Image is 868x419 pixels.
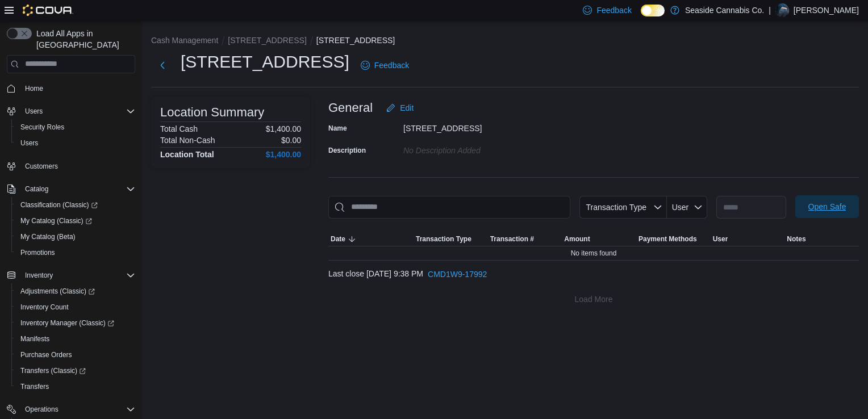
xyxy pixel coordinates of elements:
[20,139,38,148] span: Users
[20,350,72,359] span: Purchase Orders
[586,203,646,212] span: Transaction Type
[151,35,859,48] nav: An example of EuiBreadcrumbs
[328,101,373,115] h3: General
[20,248,55,257] span: Promotions
[356,54,414,77] a: Feedback
[16,364,135,378] span: Transfers (Classic)
[20,160,62,173] a: Customers
[11,119,140,135] button: Security Roles
[16,300,73,314] a: Inventory Count
[25,162,58,171] span: Customers
[639,234,697,244] span: Payment Methods
[641,5,665,16] input: Dark Mode
[16,120,69,134] a: Security Roles
[331,234,345,244] span: Date
[11,299,140,315] button: Inventory Count
[160,136,215,145] h6: Total Non-Cash
[20,182,135,196] span: Catalog
[20,182,53,196] button: Catalog
[672,203,689,212] span: User
[16,136,135,150] span: Users
[20,200,98,209] span: Classification (Classic)
[403,141,556,155] div: No Description added
[488,232,562,246] button: Transaction #
[784,232,859,246] button: Notes
[403,119,556,133] div: [STREET_ADDRESS]
[20,159,135,173] span: Customers
[2,401,140,417] button: Operations
[23,5,73,16] img: Cova
[16,230,80,244] a: My Catalog (Beta)
[11,363,140,379] a: Transfers (Classic)
[16,230,135,244] span: My Catalog (Beta)
[571,249,617,258] span: No items found
[795,195,859,218] button: Open Safe
[25,185,48,194] span: Catalog
[20,403,63,416] button: Operations
[16,380,53,393] a: Transfers
[20,81,135,95] span: Home
[11,379,140,395] button: Transfers
[775,3,789,17] div: Ryan Friend
[16,316,135,330] span: Inventory Manager (Classic)
[20,382,49,391] span: Transfers
[562,232,636,246] button: Amount
[2,80,140,97] button: Home
[328,288,859,311] button: Load More
[16,214,97,228] a: My Catalog (Classic)
[16,246,135,259] span: Promotions
[575,294,613,305] span: Load More
[20,216,92,225] span: My Catalog (Classic)
[16,332,135,346] span: Manifests
[579,196,667,219] button: Transaction Type
[25,107,43,116] span: Users
[281,136,301,145] p: $0.00
[151,36,218,45] button: Cash Management
[2,267,140,283] button: Inventory
[11,229,140,245] button: My Catalog (Beta)
[16,380,135,393] span: Transfers
[20,366,86,375] span: Transfers (Classic)
[16,364,90,378] a: Transfers (Classic)
[16,332,54,346] a: Manifests
[2,181,140,197] button: Catalog
[316,36,395,45] button: [STREET_ADDRESS]
[11,347,140,363] button: Purchase Orders
[16,348,77,362] a: Purchase Orders
[20,269,135,282] span: Inventory
[328,196,570,219] input: This is a search bar. As you type, the results lower in the page will automatically filter.
[16,300,135,314] span: Inventory Count
[641,16,641,17] span: Dark Mode
[25,405,59,414] span: Operations
[20,232,76,241] span: My Catalog (Beta)
[181,51,349,73] h1: [STREET_ADDRESS]
[20,303,69,312] span: Inventory Count
[20,123,64,132] span: Security Roles
[2,103,140,119] button: Users
[596,5,631,16] span: Feedback
[416,234,471,244] span: Transaction Type
[16,284,99,298] a: Adjustments (Classic)
[11,283,140,299] a: Adjustments (Classic)
[151,54,174,77] button: Next
[564,234,590,244] span: Amount
[428,269,487,280] span: CMD1W9-17992
[11,197,140,213] a: Classification (Classic)
[25,271,53,280] span: Inventory
[328,146,366,155] label: Description
[713,234,728,244] span: User
[16,198,135,212] span: Classification (Classic)
[490,234,534,244] span: Transaction #
[16,136,43,150] a: Users
[328,232,414,246] button: Date
[328,263,859,286] div: Last close [DATE] 9:38 PM
[2,158,140,174] button: Customers
[160,124,198,133] h6: Total Cash
[20,403,135,416] span: Operations
[20,104,135,118] span: Users
[160,106,264,119] h3: Location Summary
[16,198,102,212] a: Classification (Classic)
[423,263,491,286] button: CMD1W9-17992
[16,246,60,259] a: Promotions
[11,315,140,331] a: Inventory Manager (Classic)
